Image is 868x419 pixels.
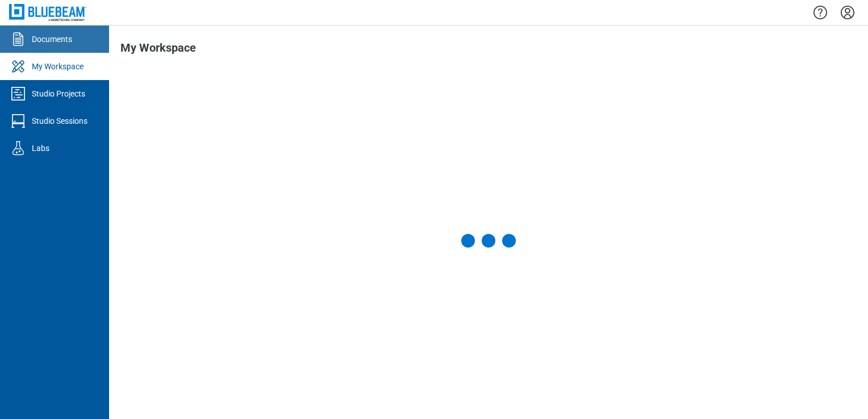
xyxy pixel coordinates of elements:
svg: Studio Sessions [9,112,27,130]
div: Studio Projects [32,88,85,99]
svg: Documents [9,30,27,48]
svg: My Workspace [9,57,27,76]
button: Settings [838,3,857,22]
img: Bluebeam, Inc. [9,4,86,20]
div: Loading My Workspace [461,234,516,248]
svg: Studio Projects [9,85,27,103]
h1: My Workspace [120,41,196,60]
svg: Labs [9,139,27,157]
div: Documents [32,33,72,45]
div: Labs [32,143,49,154]
div: Studio Sessions [32,115,87,127]
div: My Workspace [32,61,84,72]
